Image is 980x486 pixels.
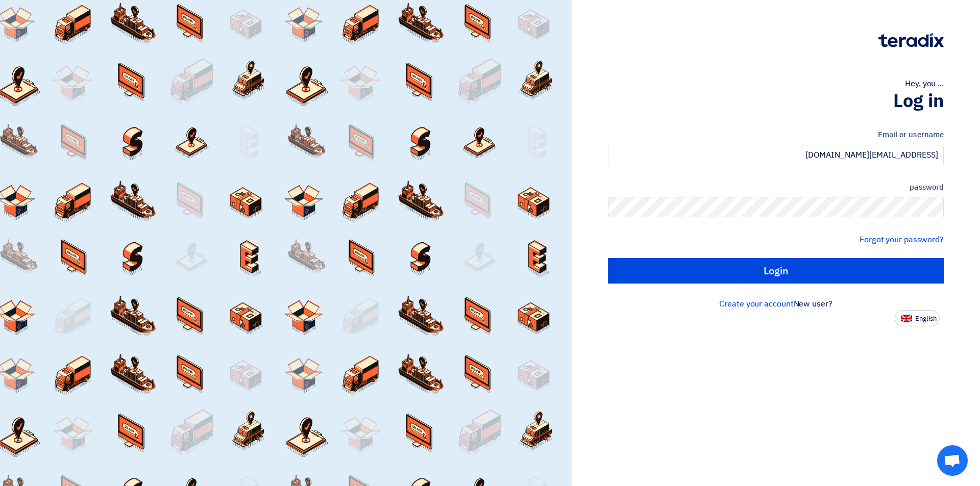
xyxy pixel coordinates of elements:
font: Log in [893,87,944,115]
font: password [910,182,944,193]
font: Email or username [878,129,944,140]
img: Teradix logo [878,33,944,47]
a: Create your account [719,298,793,310]
font: Hey, you ... [905,78,944,90]
a: Forgot your password? [860,234,944,246]
button: English [895,310,940,326]
input: Enter your work email or username... [608,145,944,165]
div: Open chat [937,445,968,476]
font: New user? [794,298,832,310]
input: Login [608,258,944,284]
img: en-US.png [901,315,912,322]
font: English [915,314,937,323]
